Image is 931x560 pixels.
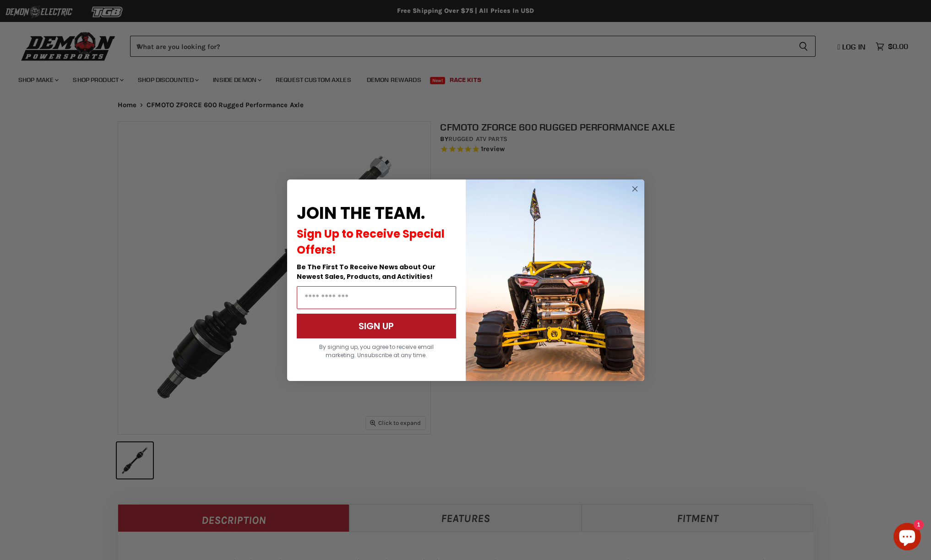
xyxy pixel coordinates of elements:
button: Close dialog [629,183,641,195]
input: Email Address [297,286,456,309]
span: Be The First To Receive News about Our Newest Sales, Products, and Activities! [297,262,436,281]
img: a9095488-b6e7-41ba-879d-588abfab540b.jpeg [466,179,644,381]
span: JOIN THE TEAM. [297,201,425,225]
span: By signing up, you agree to receive email marketing. Unsubscribe at any time. [319,343,434,359]
button: SIGN UP [297,314,456,338]
span: Sign Up to Receive Special Offers! [297,226,445,257]
inbox-online-store-chat: Shopify online store chat [891,523,924,553]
